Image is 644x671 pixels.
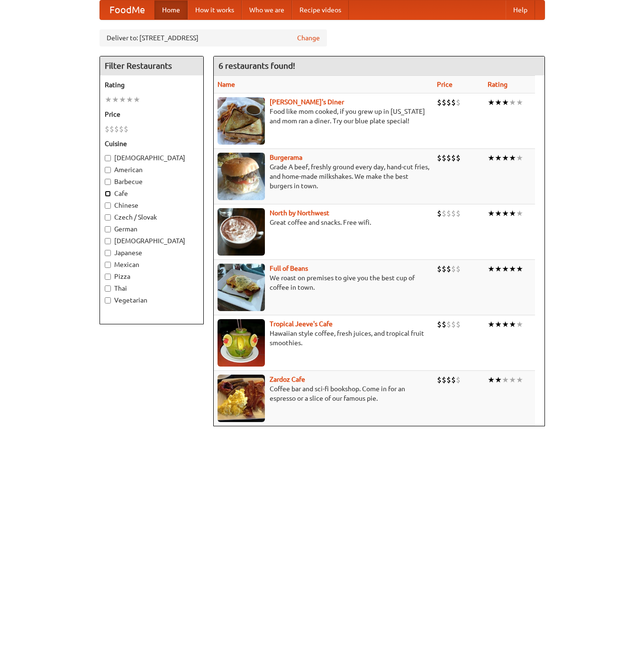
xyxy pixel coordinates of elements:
[509,375,516,385] li: ★
[100,0,154,19] a: FoodMe
[218,208,265,256] img: north.jpg
[495,208,502,219] li: ★
[105,226,111,232] input: German
[105,191,111,197] input: Cafe
[502,208,509,219] li: ★
[218,153,265,200] img: burgerama.jpg
[437,208,442,219] li: $
[218,264,265,311] img: beans.jpg
[105,80,199,90] h5: Rating
[488,264,495,274] li: ★
[516,319,523,330] li: ★
[112,94,119,105] li: ★
[105,236,199,246] label: [DEMOGRAPHIC_DATA]
[451,375,456,385] li: $
[456,264,461,274] li: $
[502,153,509,163] li: ★
[105,189,199,198] label: Cafe
[516,153,523,163] li: ★
[488,208,495,219] li: ★
[105,179,111,185] input: Barbecue
[218,162,429,191] p: Grade A beef, freshly ground every day, hand-cut fries, and home-made milkshakes. We make the bes...
[446,208,451,219] li: $
[446,97,451,108] li: $
[105,224,199,234] label: German
[442,375,446,385] li: $
[105,165,199,175] label: American
[456,208,461,219] li: $
[437,97,442,108] li: $
[105,94,112,105] li: ★
[218,81,235,88] a: Name
[218,319,265,367] img: jeeves.jpg
[292,0,349,19] a: Recipe videos
[456,97,461,108] li: $
[270,265,308,272] a: Full of Beans
[105,248,199,257] label: Japanese
[442,208,446,219] li: $
[442,97,446,108] li: $
[218,375,265,422] img: zardoz.jpg
[105,260,199,269] label: Mexican
[488,81,508,88] a: Rating
[124,124,128,134] li: $
[242,0,292,19] a: Who we are
[105,110,199,119] h5: Price
[495,153,502,163] li: ★
[442,319,446,330] li: $
[446,375,451,385] li: $
[506,0,535,19] a: Help
[442,264,446,274] li: $
[495,97,502,108] li: ★
[456,153,461,163] li: $
[270,376,305,383] a: Zardoz Cafe
[270,154,302,161] a: Burgerama
[446,264,451,274] li: $
[105,153,199,163] label: [DEMOGRAPHIC_DATA]
[218,329,429,348] p: Hawaiian style coffee, fresh juices, and tropical fruit smoothies.
[105,201,199,210] label: Chinese
[109,124,114,134] li: $
[105,284,199,293] label: Thai
[100,29,327,46] div: Deliver to: [STREET_ADDRESS]
[502,375,509,385] li: ★
[488,375,495,385] li: ★
[105,238,111,244] input: [DEMOGRAPHIC_DATA]
[451,319,456,330] li: $
[270,98,344,106] a: [PERSON_NAME]'s Diner
[218,218,429,227] p: Great coffee and snacks. Free wifi.
[188,0,242,19] a: How it works
[105,274,111,280] input: Pizza
[516,208,523,219] li: ★
[502,319,509,330] li: ★
[133,94,140,105] li: ★
[509,153,516,163] li: ★
[105,177,199,186] label: Barbecue
[119,124,124,134] li: $
[451,208,456,219] li: $
[105,297,111,303] input: Vegetarian
[105,124,109,134] li: $
[119,94,126,105] li: ★
[105,167,111,173] input: American
[488,97,495,108] li: ★
[451,153,456,163] li: $
[456,319,461,330] li: $
[451,264,456,274] li: $
[105,295,199,305] label: Vegetarian
[105,214,111,221] input: Czech / Slovak
[105,272,199,281] label: Pizza
[488,319,495,330] li: ★
[437,264,442,274] li: $
[100,56,203,75] h4: Filter Restaurants
[437,81,453,88] a: Price
[456,375,461,385] li: $
[218,107,429,126] p: Food like mom cooked, if you grew up in [US_STATE] and mom ran a diner. Try our blue plate special!
[218,97,265,145] img: sallys.jpg
[270,209,329,217] a: North by Northwest
[218,384,429,403] p: Coffee bar and sci-fi bookshop. Come in for an espresso or a slice of our famous pie.
[114,124,119,134] li: $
